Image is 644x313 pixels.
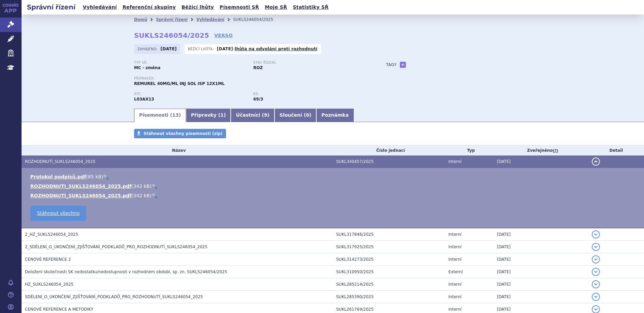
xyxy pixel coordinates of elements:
span: Interní [448,282,461,287]
a: Vyhledávání [81,3,119,12]
span: 0 [306,112,309,118]
td: [DATE] [493,266,588,278]
td: SUKL317846/2025 [333,228,445,241]
button: detail [592,230,600,238]
td: [DATE] [493,278,588,291]
p: RS: [253,92,366,96]
span: Stáhnout všechny písemnosti (zip) [143,131,223,136]
button: detail [592,158,600,166]
a: Písemnosti (13) [134,109,186,122]
h3: Tagy [386,61,397,69]
p: Přípravek: [134,77,373,81]
a: 🔍 [152,183,157,189]
span: 1 [220,112,224,118]
span: Interní [448,245,461,249]
span: CENOVÉ REFERENCE A METODIKY [25,307,93,312]
span: 342 kB [133,183,150,189]
td: [DATE] [493,291,588,303]
td: SUKL340457/2025 [333,155,445,168]
li: ( ) [30,183,637,190]
li: ( ) [30,173,637,180]
span: Interní [448,257,461,262]
p: Typ SŘ: [134,61,247,65]
span: REMUREL 40MG/ML INJ SOL ISP 12X1ML [134,81,225,86]
span: 2_SDĚLENÍ_O_UKONČENÍ_ZJIŠŤOVÁNÍ_PODKLADŮ_PRO_ROZHODNUTÍ_SUKLS246054_2025 [25,245,207,249]
th: Číslo jednací [333,145,445,155]
a: ROZHODNUTÍ_SUKLS246054_2025.pdf [30,193,131,198]
strong: [DATE] [161,47,177,51]
td: [DATE] [493,155,588,168]
span: CENOVÉ REFERENCE 2 [25,257,71,262]
strong: GLATIRAMER-ACETÁT [134,97,154,102]
span: 342 kB [133,193,150,198]
span: Interní [448,232,461,237]
li: ( ) [30,192,637,199]
strong: MC - změna [134,65,160,70]
a: Přípravky (1) [186,109,231,122]
a: Sloučení (0) [275,109,316,122]
button: detail [592,268,600,276]
span: 2_HZ_SUKLS246054_2025 [25,232,78,237]
span: 85 kB [88,174,101,179]
th: Zveřejněno [493,145,588,155]
th: Typ [445,145,493,155]
strong: [DATE] [217,47,233,51]
strong: ROZ [253,65,263,70]
a: + [400,62,406,68]
a: 🔍 [152,193,157,198]
a: Stáhnout všechny písemnosti (zip) [134,129,226,138]
p: Stav řízení: [253,61,366,65]
span: 13 [172,112,179,118]
td: [DATE] [493,228,588,241]
a: Poznámka [316,109,354,122]
a: VERSO [214,32,233,39]
span: HZ_SUKLS246054_2025 [25,282,73,287]
td: SUKL310950/2025 [333,266,445,278]
a: Vyhledávání [196,17,224,22]
a: Moje SŘ [263,3,289,12]
a: Domů [134,17,147,22]
button: detail [592,280,600,288]
a: Písemnosti SŘ [218,3,261,12]
td: SUKL314273/2025 [333,253,445,266]
span: Interní [448,307,461,312]
span: 9 [264,112,267,118]
span: Interní [448,159,461,164]
span: Zahájeno: [137,46,159,52]
strong: interferony a ostatní léčiva k terapii roztroušené sklerózy, parent. [253,97,263,102]
a: Běžící lhůty [180,3,216,12]
p: ATC: [134,92,247,96]
span: ROZHODNUTÍ_SUKLS246054_2025 [25,159,95,164]
span: Externí [448,269,462,274]
th: Detail [588,145,644,155]
a: 🔍 [103,174,109,179]
span: Běžící lhůta: [188,46,215,52]
td: SUKL285390/2025 [333,291,445,303]
p: - [217,46,318,52]
th: Název [22,145,333,155]
td: SUKL317925/2025 [333,241,445,253]
span: Interní [448,294,461,299]
a: Protokol podpisů.pdf [30,174,86,179]
td: [DATE] [493,253,588,266]
button: detail [592,243,600,251]
a: Referenční skupiny [121,3,178,12]
span: SDĚLENÍ_O_UKONČENÍ_ZJIŠŤOVÁNÍ_PODKLADŮ_PRO_ROZHODNUTÍ_SUKLS246054_2025 [25,294,203,299]
a: Správní řízení [156,17,188,22]
span: Doložení skutečnosti SK nedostatku/nedostupnosti v rozhodném období, sp. zn. SUKLS246054/2025 [25,269,227,274]
a: ROZHODNUTI_SUKLS246054_2025.pdf [30,183,131,189]
button: detail [592,293,600,301]
a: Stáhnout všechno [30,206,86,221]
strong: SUKLS246054/2025 [134,31,209,39]
td: [DATE] [493,241,588,253]
a: Statistiky SŘ [291,3,330,12]
li: SUKLS246054/2025 [233,15,282,25]
a: lhůta na odvolání proti rozhodnutí [235,47,318,51]
a: Účastníci (9) [231,109,274,122]
td: SUKL285214/2025 [333,278,445,291]
abbr: (?) [553,148,558,153]
button: detail [592,255,600,263]
h2: Správní řízení [22,2,81,12]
